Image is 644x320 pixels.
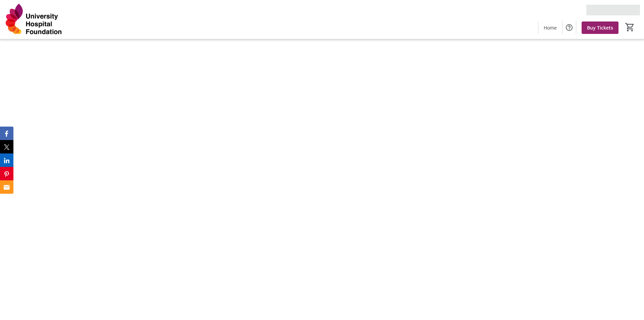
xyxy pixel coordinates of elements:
a: Home [538,21,562,34]
span: Buy Tickets [587,24,613,31]
img: University Hospital Foundation's Logo [4,3,64,36]
a: Buy Tickets [582,21,619,34]
span: Home [544,24,557,31]
button: Cart [624,21,636,33]
button: Help [562,21,576,34]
